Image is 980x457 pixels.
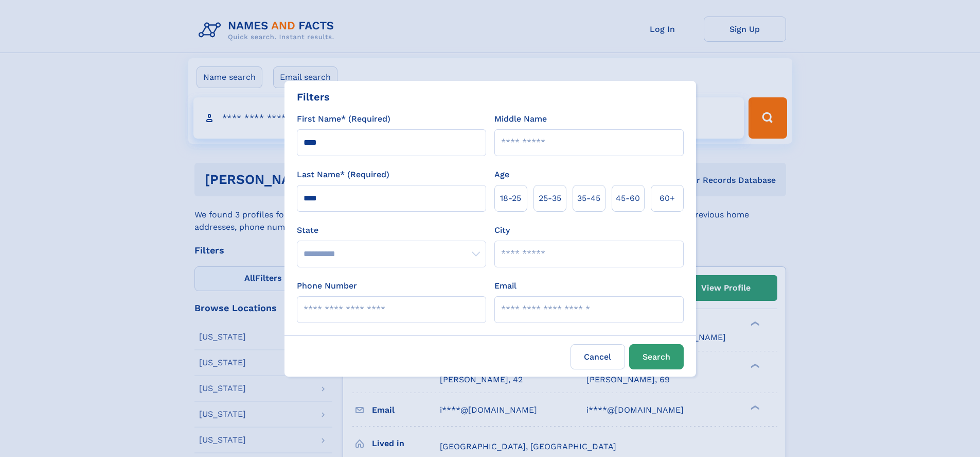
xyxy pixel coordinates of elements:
[616,192,640,205] span: 45‑60
[660,192,675,205] span: 60+
[577,192,600,205] span: 35‑45
[494,113,547,125] label: Middle Name
[494,168,509,181] label: Age
[297,224,486,236] label: State
[539,192,561,205] span: 25‑35
[297,168,389,181] label: Last Name* (Required)
[297,280,357,292] label: Phone Number
[297,89,330,105] div: Filters
[494,224,510,236] label: City
[571,344,625,369] label: Cancel
[629,344,684,369] button: Search
[494,280,516,292] label: Email
[297,113,390,125] label: First Name* (Required)
[500,192,521,205] span: 18‑25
